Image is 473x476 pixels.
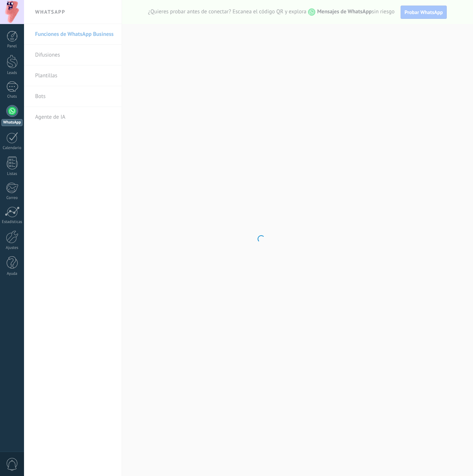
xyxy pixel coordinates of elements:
[1,94,23,99] div: Chats
[1,246,23,250] div: Ajustes
[1,119,23,126] div: WhatsApp
[1,44,23,49] div: Panel
[1,220,23,225] div: Estadísticas
[1,146,23,151] div: Calendario
[1,172,23,176] div: Listas
[1,196,23,200] div: Correo
[1,271,23,276] div: Ayuda
[1,71,23,75] div: Leads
